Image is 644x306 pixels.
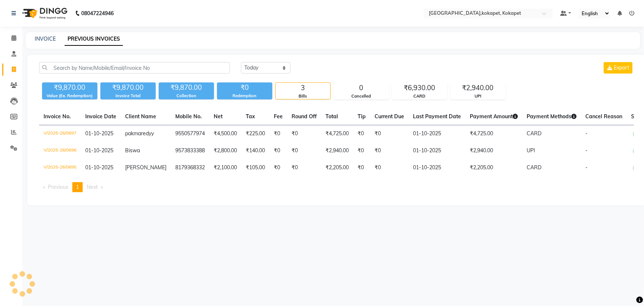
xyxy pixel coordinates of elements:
[217,93,272,99] div: Redemption
[585,113,622,120] span: Cancel Reason
[48,184,68,190] span: Previous
[209,142,241,159] td: ₹2,800.00
[353,159,370,176] td: ₹0
[39,182,634,192] nav: Pagination
[353,142,370,159] td: ₹0
[465,159,522,176] td: ₹2,205.00
[585,130,588,137] span: -
[321,142,353,159] td: ₹2,940.00
[353,125,370,143] td: ₹0
[451,93,505,99] div: UPI
[614,64,629,71] span: Export
[85,130,113,137] span: 01-10-2025
[527,130,541,137] span: CARD
[241,159,269,176] td: ₹105.00
[604,62,633,74] button: Export
[451,83,505,93] div: ₹2,940.00
[246,113,255,120] span: Tax
[334,93,389,99] div: Cancelled
[125,147,140,154] span: Biswa
[370,142,409,159] td: ₹0
[100,93,156,99] div: Invoice Total
[125,164,166,171] span: [PERSON_NAME]
[76,184,79,190] span: 1
[527,164,541,171] span: CARD
[100,82,156,93] div: ₹9,870.00
[39,159,81,176] td: V/2025-26/0695
[125,130,154,137] span: pakmaredyy
[334,83,389,93] div: 0
[159,82,214,93] div: ₹9,870.00
[370,159,409,176] td: ₹0
[42,93,97,99] div: Value (Ex. Redemption)
[276,83,330,93] div: 3
[85,113,116,120] span: Invoice Date
[171,142,209,159] td: 9573833388
[358,113,366,120] span: Tip
[42,82,97,93] div: ₹9,870.00
[87,184,98,190] span: Next
[585,164,588,171] span: -
[171,125,209,143] td: 9550577974
[274,113,283,120] span: Fee
[392,83,447,93] div: ₹6,930.00
[370,125,409,143] td: ₹0
[241,125,269,143] td: ₹225.00
[209,159,241,176] td: ₹2,100.00
[276,93,330,99] div: Bills
[321,159,353,176] td: ₹2,205.00
[287,142,321,159] td: ₹0
[39,142,81,159] td: V/2025-26/0696
[409,142,465,159] td: 01-10-2025
[465,125,522,143] td: ₹4,725.00
[85,147,113,154] span: 01-10-2025
[470,113,518,120] span: Payment Amount
[19,3,69,24] img: logo
[214,113,223,120] span: Net
[287,159,321,176] td: ₹0
[413,113,461,120] span: Last Payment Date
[465,142,522,159] td: ₹2,940.00
[409,125,465,143] td: 01-10-2025
[392,93,447,99] div: CARD
[269,142,287,159] td: ₹0
[241,142,269,159] td: ₹140.00
[175,113,202,120] span: Mobile No.
[44,113,71,120] span: Invoice No.
[527,147,535,154] span: UPI
[39,125,81,143] td: V/2025-26/0697
[585,147,588,154] span: -
[85,164,113,171] span: 01-10-2025
[409,159,465,176] td: 01-10-2025
[375,113,404,120] span: Current Due
[292,113,317,120] span: Round Off
[171,159,209,176] td: 8179368332
[209,125,241,143] td: ₹4,500.00
[287,125,321,143] td: ₹0
[81,3,114,24] b: 08047224946
[321,125,353,143] td: ₹4,725.00
[527,113,576,120] span: Payment Methods
[269,159,287,176] td: ₹0
[125,113,156,120] span: Client Name
[65,33,123,46] a: PREVIOUS INVOICES
[217,82,272,93] div: ₹0
[39,62,230,74] input: Search by Name/Mobile/Email/Invoice No
[159,93,214,99] div: Collection
[269,125,287,143] td: ₹0
[326,113,338,120] span: Total
[35,35,56,42] a: INVOICE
